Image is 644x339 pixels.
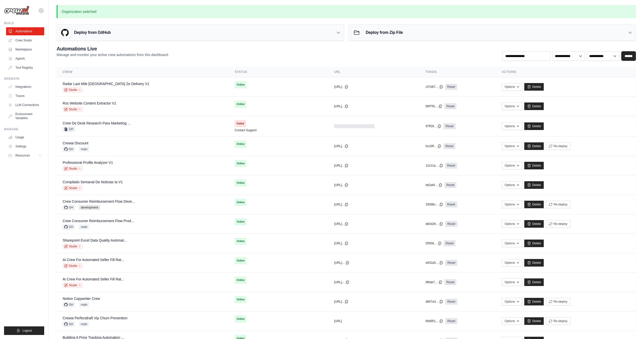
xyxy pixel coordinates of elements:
[6,45,44,54] a: Marketplace
[524,317,544,325] a: Delete
[502,181,522,189] button: Options
[235,128,257,132] a: Contact Support
[15,153,30,158] span: Resources
[426,124,441,128] button: 97ff29...
[426,164,443,168] button: 12c21a...
[4,77,44,81] div: Operate
[546,298,570,305] button: Re-deploy
[502,317,522,325] button: Options
[444,279,456,285] a: Reset
[63,302,75,307] span: GH
[444,103,456,109] a: Reset
[63,166,83,171] a: Studio
[546,201,570,208] button: Re-deploy
[22,329,32,333] span: Logout
[79,205,100,210] span: development
[502,102,522,110] button: Options
[6,142,44,150] a: Settings
[235,120,246,127] span: Failed
[63,263,83,268] a: Studio
[546,317,570,325] button: Re-deploy
[6,110,44,122] a: Environment Variables
[366,30,403,36] h3: Deploy from Zip File
[79,302,89,307] span: main
[445,163,457,169] a: Reset
[235,81,246,88] span: Online
[63,277,124,281] a: Ai Crew For Automated Seller Fill Rat...
[502,259,522,267] button: Options
[235,296,246,303] span: Online
[524,240,544,247] a: Delete
[419,67,496,77] th: Token
[502,220,522,228] button: Options
[63,244,83,249] a: Studio
[63,283,83,288] a: Studio
[63,127,75,132] span: ZIP
[426,85,443,89] button: c57d67...
[426,319,443,323] button: 6b8951...
[6,64,44,72] a: Tool Registry
[63,199,135,203] a: Crew Consumer Reimbursement Flow Deve...
[524,83,544,91] a: Delete
[4,127,44,131] div: Manage
[63,87,83,92] a: Studio
[445,299,457,305] a: Reset
[328,67,419,77] th: URL
[426,104,442,108] button: 89f755...
[235,101,246,108] span: Online
[229,67,328,77] th: Status
[524,181,544,189] a: Delete
[445,201,457,207] a: Reset
[496,67,636,77] th: Actions
[235,141,246,148] span: Online
[502,83,522,91] button: Options
[443,123,455,129] a: Reset
[524,201,544,208] a: Delete
[60,28,70,38] img: GitHub Logo
[502,240,522,247] button: Options
[6,83,44,91] a: Integrations
[63,180,123,184] a: Compilado Semanal De Noticias Ia V1
[63,121,130,125] a: Crew De Desk Research Para Marketing ...
[445,221,457,227] a: Reset
[63,186,83,191] a: Studio
[502,278,522,286] button: Options
[6,27,44,35] a: Automations
[502,201,522,208] button: Options
[426,222,443,226] button: db0d28...
[524,259,544,267] a: Delete
[4,21,44,25] div: Build
[6,133,44,141] a: Usage
[502,298,522,305] button: Options
[445,260,457,266] a: Reset
[63,316,128,320] a: Crewai Perfectdraft Vip Churn Prevention
[524,162,544,169] a: Delete
[4,6,29,15] img: Logo
[546,220,570,228] button: Re-deploy
[57,52,169,57] p: Manage and monitor your active crew automations from this dashboard.
[63,101,116,105] a: Rss Website Content Extractor V1
[426,202,443,206] button: 33098c...
[4,326,44,335] button: Logout
[57,5,636,18] p: Organization switched
[235,218,246,225] span: Online
[524,102,544,110] a: Delete
[63,238,127,242] a: Sharepoint Excel Data Quality Automat...
[426,144,441,148] button: b1c6ff...
[63,161,113,165] a: Professional Profile Analyzer V1
[79,224,89,229] span: main
[524,220,544,228] a: Delete
[524,298,544,305] a: Delete
[57,45,169,52] h2: Automations Live
[79,322,89,327] span: main
[63,297,100,301] a: Notion Copywriter Crew
[502,142,522,150] button: Options
[426,300,443,304] button: d667a3...
[546,142,570,150] button: Re-deploy
[235,160,246,167] span: Online
[6,36,44,44] a: Crew Studio
[63,82,149,86] a: Radar Last Mile [GEOGRAPHIC_DATA] Ze Delivery V1
[235,179,246,187] span: Online
[63,219,134,223] a: Crew Consumer Reimbursement Flow Prod...
[524,142,544,150] a: Delete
